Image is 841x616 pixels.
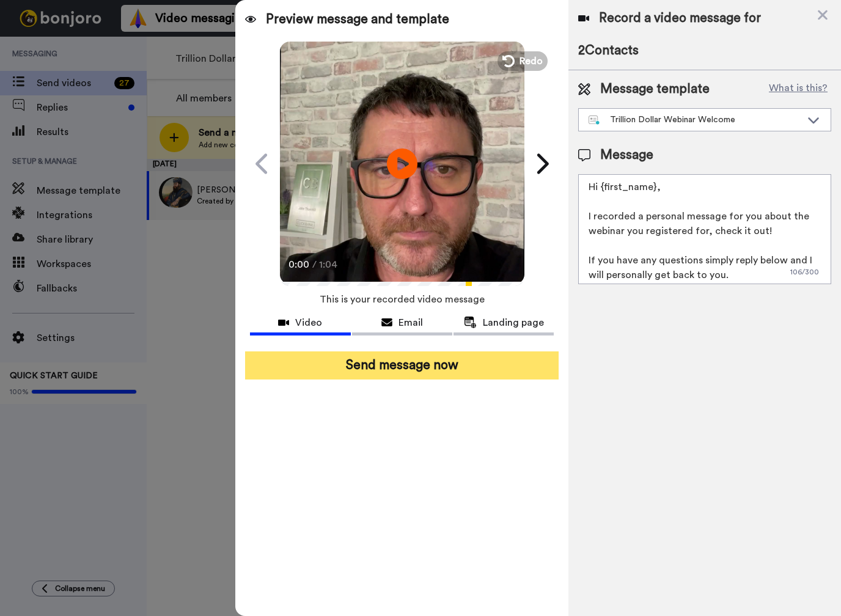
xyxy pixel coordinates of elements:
span: Landing page [483,315,544,330]
div: Trillion Dollar Webinar Welcome [589,114,801,126]
span: Message [600,146,653,164]
span: This is your recorded video message [320,286,485,313]
span: 0:00 [288,257,310,272]
img: nextgen-template.svg [589,116,600,125]
span: Email [398,315,423,330]
button: What is this? [765,80,831,98]
span: 1:04 [319,257,340,272]
button: Send message now [245,351,559,380]
span: Video [295,315,322,330]
textarea: Hi {first_name}, I recorded a personal message for you about the webinar you registered for, chec... [578,174,831,284]
span: / [312,257,317,272]
span: Message template [600,80,710,98]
